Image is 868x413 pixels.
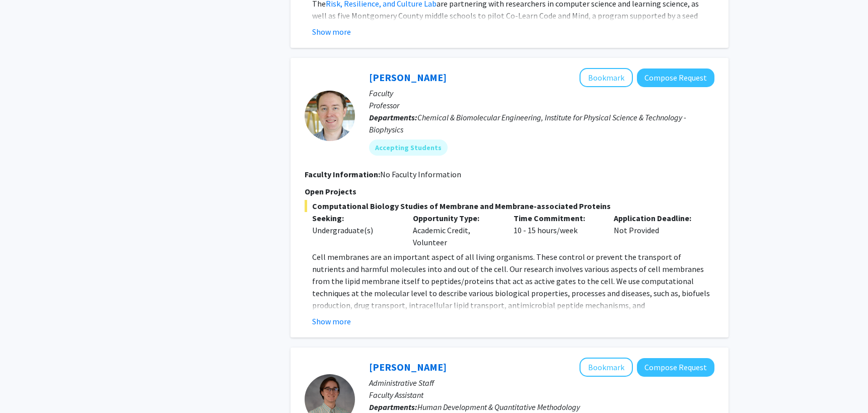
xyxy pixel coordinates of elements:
[369,87,714,99] p: Faculty
[369,112,686,134] span: Chemical & Biomolecular Engineering, Institute for Physical Science & Technology - Biophysics
[312,224,398,236] div: Undergraduate(s)
[380,169,461,179] span: No Faculty Information
[369,140,448,156] mat-chip: Accepting Students
[369,389,714,401] p: Faculty Assistant
[637,68,714,87] button: Compose Request to Jeffery Klauda
[369,112,417,122] b: Departments:
[312,212,398,224] p: Seeking:
[312,26,351,38] button: Show more
[580,68,633,87] button: Add Jeffery Klauda to Bookmarks
[614,212,699,224] p: Application Deadline:
[405,212,506,248] div: Academic Credit, Volunteer
[606,212,707,248] div: Not Provided
[369,402,417,412] b: Departments:
[514,212,599,224] p: Time Commitment:
[506,212,607,248] div: 10 - 15 hours/week
[369,71,447,84] a: [PERSON_NAME]
[305,169,380,179] b: Faculty Information:
[369,377,714,389] p: Administrative Staff
[413,212,498,224] p: Opportunity Type:
[305,200,714,212] span: Computational Biology Studies of Membrane and Membrane-associated Proteins
[637,358,714,377] button: Compose Request to Nathaniel Pearl
[580,358,633,377] button: Add Nathaniel Pearl to Bookmarks
[8,368,43,405] iframe: Chat
[312,315,351,327] button: Show more
[305,185,714,197] p: Open Projects
[417,402,580,412] span: Human Development & Quantitative Methodology
[312,251,714,372] p: Cell membranes are an important aspect of all living organisms. These control or prevent the tran...
[369,99,714,111] p: Professor
[369,361,447,373] a: [PERSON_NAME]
